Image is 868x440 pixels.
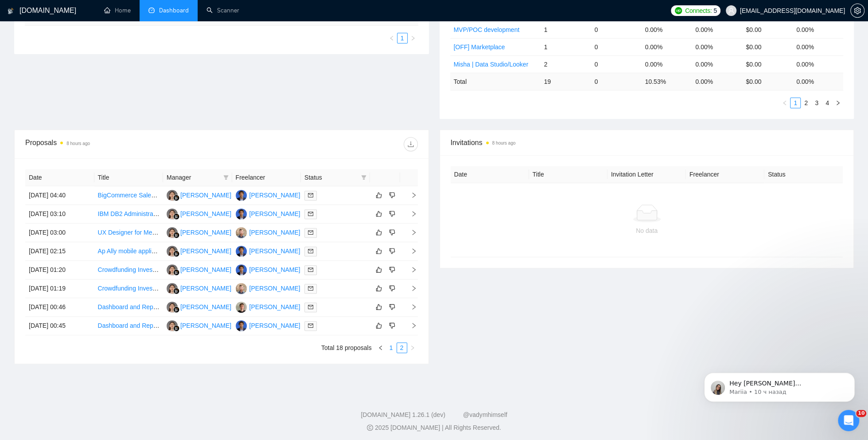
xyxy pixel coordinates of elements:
a: 2 [397,343,407,353]
a: Crowdfunding Investment System Development in [GEOGRAPHIC_DATA] [98,285,302,292]
li: 2 [397,342,407,353]
th: Manager [163,169,232,186]
span: like [376,285,382,292]
img: KK [167,190,178,201]
td: Total [450,73,541,90]
a: MR[PERSON_NAME] [236,303,300,310]
div: No data [458,226,836,236]
span: Invitations [451,137,843,148]
a: [OFF] Marketplace [454,43,505,51]
a: 1 [790,98,800,108]
li: Total 18 proposals [321,342,372,353]
img: gigradar-bm.png [173,269,179,275]
td: 0.00% [793,55,843,73]
iframe: Intercom notifications сообщение [691,354,868,416]
td: 0.00% [641,21,692,38]
a: 4 [822,98,832,108]
div: [PERSON_NAME] [180,228,231,237]
div: [PERSON_NAME] [180,265,231,275]
div: [PERSON_NAME] [249,265,300,275]
button: like [374,227,384,238]
button: like [374,190,384,200]
img: gigradar-bm.png [173,213,179,220]
span: Connects: [685,6,712,16]
span: Manager [167,173,220,182]
div: [PERSON_NAME] [249,302,300,312]
button: dislike [387,246,397,256]
th: Status [764,166,843,183]
li: Previous Page [779,98,790,108]
span: dislike [389,229,395,236]
div: [PERSON_NAME] [249,321,300,330]
td: 0.00% [641,38,692,55]
a: KK[PERSON_NAME] [167,210,231,217]
img: IN [236,227,247,238]
th: Title [529,166,607,183]
span: right [404,211,417,217]
a: KK[PERSON_NAME] [167,322,231,329]
div: [PERSON_NAME] [180,246,231,256]
a: homeHome [104,7,131,14]
a: setting [850,7,864,14]
iframe: Intercom live chat [838,410,859,431]
a: IN[PERSON_NAME] [236,284,300,291]
td: 0.00% [692,55,742,73]
th: Freelancer [232,169,301,186]
a: 3 [812,98,821,108]
img: KK [167,208,178,220]
span: filter [223,175,229,180]
td: Crowdfunding Investment System Development in Switzerland [94,279,163,298]
td: 0.00% [641,55,692,73]
div: [PERSON_NAME] [180,302,231,312]
span: left [782,100,787,106]
th: Invitation Letter [607,166,686,183]
span: filter [359,171,368,184]
a: searchScanner [206,7,239,14]
div: [PERSON_NAME] [249,246,300,256]
span: dislike [389,303,395,310]
div: [PERSON_NAME] [249,190,300,200]
td: 1 [541,38,591,55]
span: mail [308,211,313,216]
a: IN[PERSON_NAME] [236,228,300,236]
img: gigradar-bm.png [173,195,179,201]
span: right [404,267,417,273]
td: UX Designer for Medical Device Website [94,224,163,242]
img: DU [236,264,247,275]
td: Ap Ally mobile application MVP [94,242,163,261]
span: like [376,322,382,329]
img: KK [167,302,178,313]
button: dislike [387,320,397,331]
span: like [376,266,382,273]
span: Hey [PERSON_NAME][EMAIL_ADDRESS][DOMAIN_NAME], Looks like your Upwork agency BRIGHTS ran out of c... [39,26,153,147]
li: 3 [811,98,822,108]
a: KK[PERSON_NAME] [167,228,231,236]
button: dislike [387,264,397,275]
span: dislike [389,192,395,199]
div: [PERSON_NAME] [249,209,300,219]
span: filter [361,175,366,180]
img: KK [167,264,178,275]
a: Dashboard and Report Designer Using Looker Studio [98,322,245,329]
button: setting [850,4,864,18]
td: $ 0.00 [742,73,793,90]
div: [PERSON_NAME] [249,228,300,237]
span: right [404,248,417,254]
li: Previous Page [386,33,397,43]
span: Dashboard [159,7,189,14]
img: upwork-logo.png [675,7,682,14]
button: dislike [387,208,397,219]
a: KK[PERSON_NAME] [167,191,231,198]
span: copyright [367,424,373,431]
td: 0 [591,55,642,73]
li: Previous Page [375,342,386,353]
td: 2 [541,55,591,73]
img: KK [167,227,178,238]
a: DU[PERSON_NAME] [236,247,300,254]
span: dislike [389,210,395,217]
div: 2025 [DOMAIN_NAME] | All Rights Reserved. [7,423,861,432]
span: mail [308,230,313,235]
td: [DATE] 01:19 [25,279,94,298]
td: $0.00 [742,55,793,73]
